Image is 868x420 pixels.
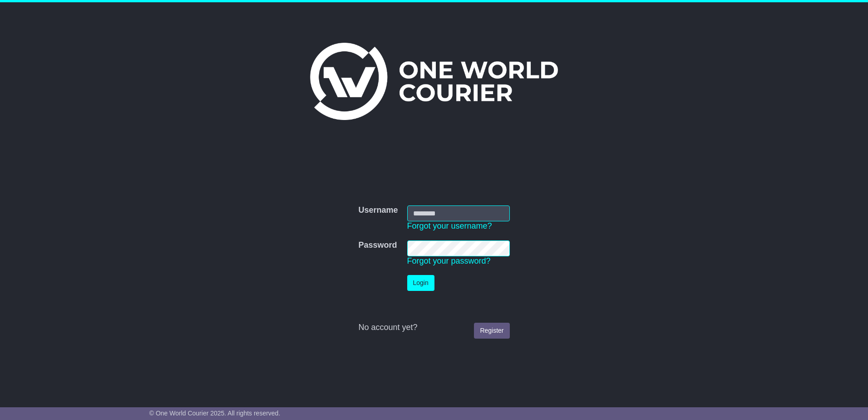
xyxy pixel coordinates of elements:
div: No account yet? [358,323,509,333]
a: Forgot your password? [407,256,491,265]
img: One World [310,43,558,120]
label: Username [358,205,398,215]
a: Register [474,323,509,339]
label: Password [358,240,397,250]
button: Login [407,275,434,291]
a: Forgot your username? [407,221,492,230]
span: © One World Courier 2025. All rights reserved. [149,410,281,417]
